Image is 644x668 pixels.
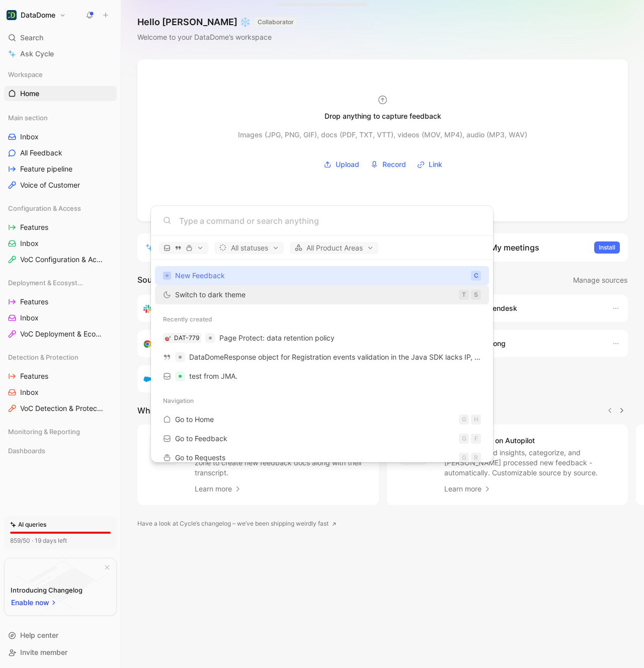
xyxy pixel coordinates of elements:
[459,414,469,425] div: G
[219,242,279,254] span: All statuses
[471,271,481,281] div: C
[175,290,246,299] span: Switch to dark theme
[471,453,481,463] div: R
[155,266,489,285] button: New FeedbackC
[155,448,489,467] a: Go to RequestsGR
[471,434,481,444] div: F
[155,367,489,386] a: test from JMA.
[459,290,469,300] div: T
[151,392,493,410] div: Navigation
[174,333,199,343] div: DAT-779
[155,348,489,367] a: DataDomeResponse object for Registration events validation in the Java SDK lacks IP, location, an...
[290,242,378,254] button: All Product Areas
[175,415,214,424] span: Go to Home
[179,215,481,227] input: Type a command or search anything
[294,242,374,254] span: All Product Areas
[471,290,481,300] div: S
[165,335,171,341] img: 🎯
[151,310,493,328] div: Recently created
[459,453,469,463] div: G
[155,285,489,304] button: Switch to dark themeTS
[155,410,489,429] a: Go to HomeGH
[155,328,489,348] a: 🎯DAT-779Page Protect: data retention policy
[155,429,489,448] a: Go to FeedbackGF
[175,453,225,462] span: Go to Requests
[219,333,335,342] span: Page Protect: data retention policy
[459,434,469,444] div: G
[189,372,237,380] span: test from JMA.
[175,434,227,443] span: Go to Feedback
[471,414,481,425] div: H
[175,271,225,280] span: New Feedback
[214,242,284,254] button: All statuses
